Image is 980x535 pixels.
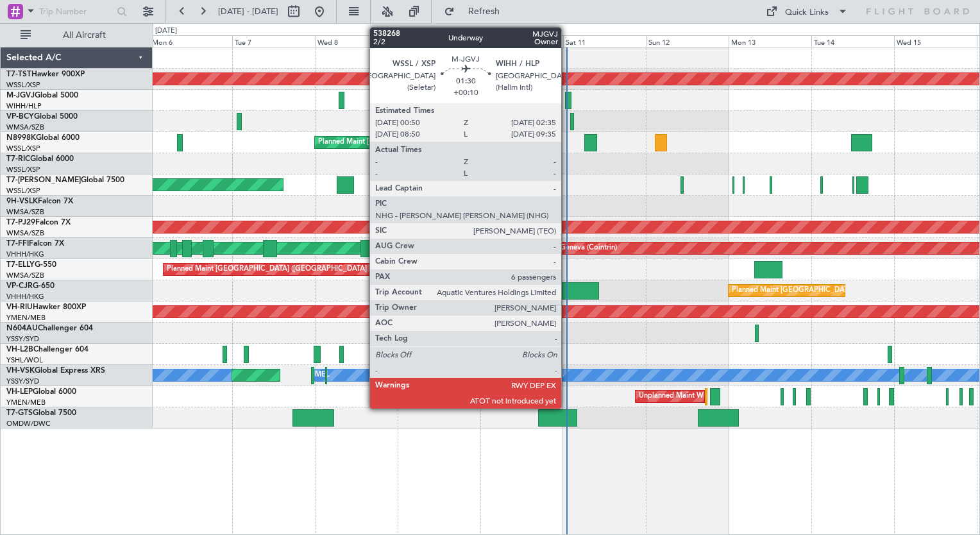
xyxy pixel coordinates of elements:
a: VHHH/HKG [6,292,44,301]
a: WIHH/HLP [6,101,42,111]
div: Wed 15 [894,35,977,47]
div: Planned Maint [GEOGRAPHIC_DATA] ([GEOGRAPHIC_DATA] Intl) [167,260,381,279]
a: M-JGVJGlobal 5000 [6,92,78,99]
a: YMEN/MEB [6,313,46,323]
span: T7-GTS [6,409,33,417]
a: VHHH/HKG [6,250,44,259]
div: Sat 11 [563,35,646,47]
span: T7-RIC [6,155,30,163]
a: N604AUChallenger 604 [6,325,93,332]
a: YSSY/SYD [6,334,39,344]
div: Thu 9 [398,35,480,47]
a: N8998KGlobal 6000 [6,134,80,142]
span: VH-RIU [6,303,33,311]
span: N604AU [6,325,38,332]
a: WSSL/XSP [6,186,40,196]
a: WMSA/SZB [6,207,44,217]
div: [DATE] [155,26,177,37]
span: M-JGVJ [6,92,35,99]
a: YSSY/SYD [6,377,39,386]
a: T7-RICGlobal 6000 [6,155,74,163]
span: All Aircraft [33,31,135,40]
a: YSHL/WOL [6,355,43,365]
a: WMSA/SZB [6,271,44,280]
button: Quick Links [759,1,854,22]
div: Unplanned Maint Wichita (Wichita Mid-continent) [639,387,798,406]
a: YMEN/MEB [6,398,46,407]
span: VH-VSK [6,367,35,375]
span: VP-CJR [6,282,33,290]
span: [DATE] - [DATE] [218,6,278,17]
a: VH-VSKGlobal Express XRS [6,367,105,375]
span: T7-TST [6,71,31,78]
a: VH-RIUHawker 800XP [6,303,86,311]
a: T7-PJ29Falcon 7X [6,219,71,226]
span: T7-[PERSON_NAME] [6,176,81,184]
a: T7-TSTHawker 900XP [6,71,85,78]
a: VP-BCYGlobal 5000 [6,113,78,121]
a: OMDW/DWC [6,419,51,429]
a: T7-ELLYG-550 [6,261,56,269]
a: VH-LEPGlobal 6000 [6,388,76,396]
a: 9H-VSLKFalcon 7X [6,198,73,205]
a: WSSL/XSP [6,165,40,174]
div: Wed 8 [315,35,398,47]
div: Tue 7 [232,35,315,47]
span: T7-PJ29 [6,219,35,226]
a: T7-GTSGlobal 7500 [6,409,76,417]
div: Tue 14 [811,35,894,47]
a: VP-CJRG-650 [6,282,55,290]
a: T7-[PERSON_NAME]Global 7500 [6,176,124,184]
span: Refresh [457,7,511,16]
div: Planned Maint Geneva (Cointrin) [511,239,617,258]
a: WSSL/XSP [6,144,40,153]
div: Sun 12 [646,35,729,47]
a: WMSA/SZB [6,228,44,238]
div: Mon 6 [149,35,232,47]
button: All Aircraft [14,25,139,46]
span: N8998K [6,134,36,142]
div: Planned Maint [GEOGRAPHIC_DATA] ([GEOGRAPHIC_DATA] Intl) [732,281,946,300]
span: VH-LEP [6,388,33,396]
div: Mon 13 [729,35,811,47]
span: 9H-VSLK [6,198,38,205]
a: VH-L2BChallenger 604 [6,346,89,353]
a: WMSA/SZB [6,123,44,132]
div: MEL [315,366,330,385]
span: VP-BCY [6,113,34,121]
span: VH-L2B [6,346,33,353]
div: Unplanned Maint Sydney ([PERSON_NAME] Intl) [401,366,559,385]
button: Refresh [438,1,515,22]
div: Planned Maint [GEOGRAPHIC_DATA] (Seletar) [401,90,552,110]
a: WSSL/XSP [6,80,40,90]
input: Trip Number [39,2,113,21]
span: T7-ELLY [6,261,35,269]
span: T7-FFI [6,240,29,248]
div: Fri 10 [480,35,563,47]
div: Planned Maint [GEOGRAPHIC_DATA] (Seletar) [318,133,469,152]
div: Quick Links [785,6,829,19]
a: T7-FFIFalcon 7X [6,240,64,248]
